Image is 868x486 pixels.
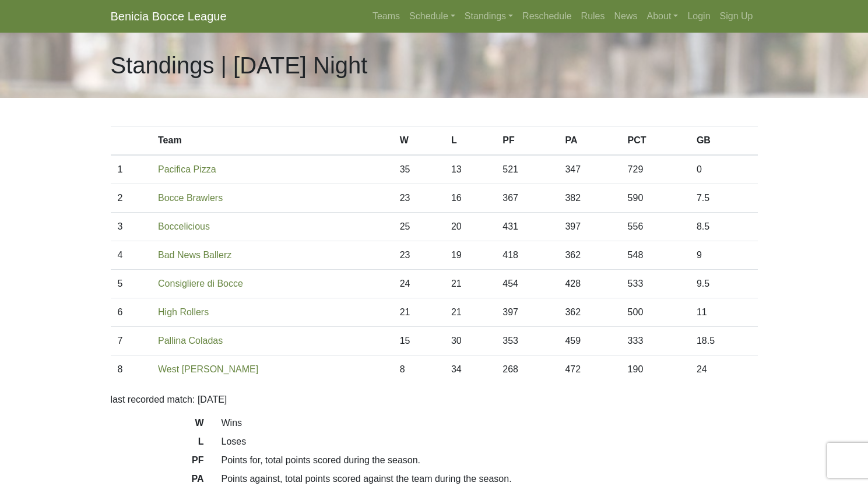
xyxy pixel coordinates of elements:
td: 347 [558,155,620,184]
a: News [610,5,642,28]
td: 8.5 [690,213,758,241]
td: 431 [496,213,558,241]
td: 500 [621,298,690,327]
p: last recorded match: [DATE] [111,393,758,407]
dd: Points against, total points scored against the team during the season. [213,472,767,486]
dt: PF [102,453,213,472]
td: 533 [621,270,690,298]
td: 418 [496,241,558,270]
dt: W [102,416,213,435]
td: 24 [690,355,758,384]
td: 397 [496,298,558,327]
td: 1 [111,155,152,184]
td: 30 [444,327,496,355]
td: 16 [444,184,496,213]
td: 556 [621,213,690,241]
dd: Wins [213,416,767,430]
td: 428 [558,270,620,298]
td: 190 [621,355,690,384]
th: PF [496,126,558,156]
td: 4 [111,241,152,270]
td: 7 [111,327,152,355]
td: 23 [393,241,444,270]
td: 8 [393,355,444,384]
td: 23 [393,184,444,213]
td: 8 [111,355,152,384]
td: 2 [111,184,152,213]
td: 454 [496,270,558,298]
td: 25 [393,213,444,241]
a: Teams [368,5,405,28]
td: 590 [621,184,690,213]
a: Pallina Coladas [158,336,223,346]
td: 367 [496,184,558,213]
a: Bocce Brawlers [158,193,223,203]
a: Schedule [405,5,460,28]
a: Reschedule [518,5,577,28]
th: W [393,126,444,156]
td: 15 [393,327,444,355]
a: Pacifica Pizza [158,164,216,174]
a: High Rollers [158,307,209,317]
a: Benicia Bocce League [111,5,227,28]
td: 21 [393,298,444,327]
td: 382 [558,184,620,213]
td: 729 [621,155,690,184]
td: 13 [444,155,496,184]
td: 472 [558,355,620,384]
td: 521 [496,155,558,184]
a: Login [683,5,715,28]
td: 24 [393,270,444,298]
td: 7.5 [690,184,758,213]
th: GB [690,126,758,156]
a: Bad News Ballerz [158,250,231,260]
td: 21 [444,298,496,327]
a: About [642,5,683,28]
td: 333 [621,327,690,355]
td: 362 [558,241,620,270]
th: PA [558,126,620,156]
h1: Standings | [DATE] Night [111,51,368,79]
td: 353 [496,327,558,355]
a: Sign Up [715,5,758,28]
td: 0 [690,155,758,184]
td: 9 [690,241,758,270]
a: Rules [577,5,610,28]
td: 34 [444,355,496,384]
td: 35 [393,155,444,184]
td: 11 [690,298,758,327]
td: 548 [621,241,690,270]
td: 397 [558,213,620,241]
dt: L [102,435,213,453]
th: L [444,126,496,156]
a: Boccelicious [158,221,210,231]
td: 268 [496,355,558,384]
td: 9.5 [690,270,758,298]
th: Team [151,126,393,156]
td: 362 [558,298,620,327]
td: 21 [444,270,496,298]
dd: Loses [213,435,767,449]
td: 5 [111,270,152,298]
th: PCT [621,126,690,156]
td: 20 [444,213,496,241]
td: 18.5 [690,327,758,355]
a: Standings [460,5,518,28]
a: West [PERSON_NAME] [158,364,258,374]
dd: Points for, total points scored during the season. [213,453,767,467]
td: 459 [558,327,620,355]
a: Consigliere di Bocce [158,279,243,288]
td: 19 [444,241,496,270]
td: 3 [111,213,152,241]
td: 6 [111,298,152,327]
